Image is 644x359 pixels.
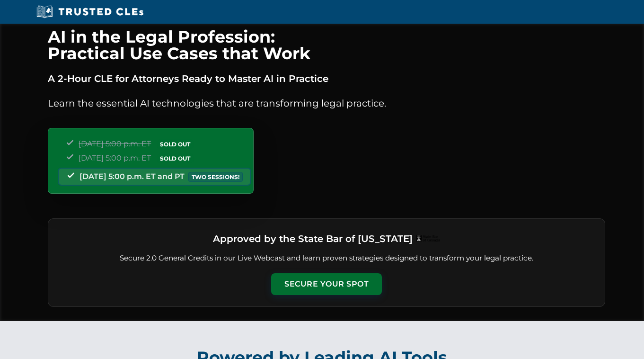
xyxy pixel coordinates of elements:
p: Learn the essential AI technologies that are transforming legal practice. [48,96,605,111]
span: [DATE] 5:00 p.m. ET [79,153,151,162]
button: Secure Your Spot [271,273,382,295]
h1: AI in the Legal Profession: Practical Use Cases that Work [48,28,605,62]
span: SOLD OUT [157,153,194,163]
h3: Approved by the State Bar of [US_STATE] [213,230,413,247]
p: A 2-Hour CLE for Attorneys Ready to Master AI in Practice [48,71,605,86]
img: Logo [416,235,440,242]
span: [DATE] 5:00 p.m. ET [79,139,151,148]
img: Trusted CLEs [34,5,147,19]
span: SOLD OUT [157,139,194,149]
p: Secure 2.0 General Credits in our Live Webcast and learn proven strategies designed to transform ... [60,253,593,264]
